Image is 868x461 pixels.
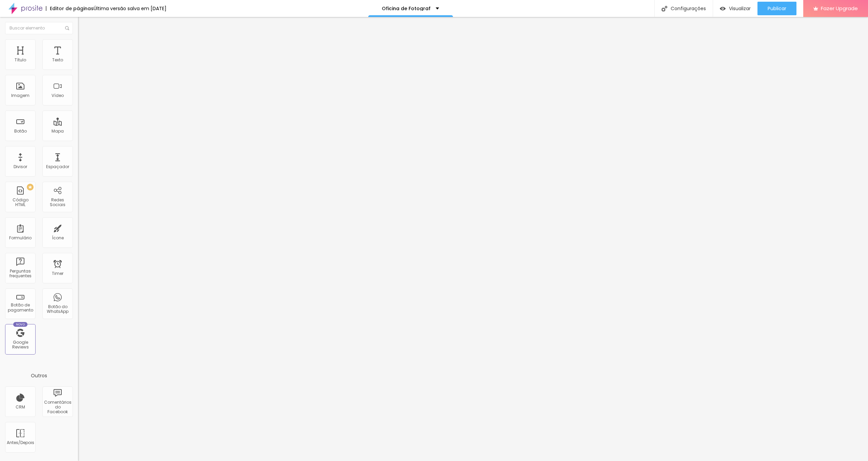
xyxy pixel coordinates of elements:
[16,405,25,409] div: CRM
[7,303,34,313] div: Botão de pagamento
[13,322,28,327] div: Novo
[52,93,64,98] div: Vídeo
[7,198,34,207] div: Código HTML
[768,6,786,11] span: Publicar
[52,129,64,134] div: Mapa
[729,6,751,11] span: Visualizar
[46,6,94,11] div: Editor de páginas
[821,5,858,11] span: Fazer Upgrade
[44,198,71,207] div: Redes Sociais
[14,164,27,169] div: Divisor
[52,271,63,276] div: Timer
[5,22,73,34] input: Buscar elemento
[11,93,29,98] div: Imagem
[14,129,27,134] div: Botão
[52,58,63,62] div: Texto
[44,400,71,415] div: Comentários do Facebook
[44,304,71,314] div: Botão do WhatsApp
[7,440,34,445] div: Antes/Depois
[15,58,26,62] div: Título
[662,6,667,12] img: Icone
[720,6,726,12] img: view-1.svg
[7,340,34,350] div: Google Reviews
[94,6,166,11] div: Última versão salva em [DATE]
[52,236,64,240] div: Ícone
[757,2,796,15] button: Publicar
[7,269,34,279] div: Perguntas frequentes
[78,17,868,461] iframe: Editor
[9,236,32,240] div: Formulário
[713,2,757,15] button: Visualizar
[46,164,69,169] div: Espaçador
[65,26,69,30] img: Icone
[382,6,431,11] p: Oficina de Fotograf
